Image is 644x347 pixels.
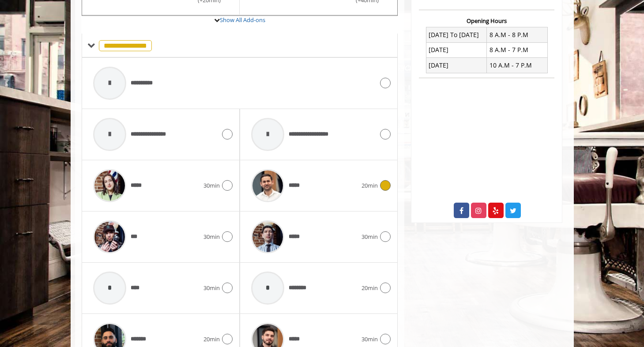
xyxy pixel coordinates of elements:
[426,42,487,57] td: [DATE]
[220,16,265,24] a: Show All Add-ons
[362,232,378,241] span: 30min
[203,283,220,293] span: 30min
[487,27,548,42] td: 8 A.M - 8 P.M
[487,42,548,57] td: 8 A.M - 7 P.M
[487,58,548,73] td: 10 A.M - 7 P.M
[362,283,378,293] span: 20min
[419,18,554,24] h3: Opening Hours
[362,181,378,190] span: 20min
[426,27,487,42] td: [DATE] To [DATE]
[203,181,220,190] span: 30min
[203,232,220,241] span: 30min
[362,335,378,344] span: 30min
[426,58,487,73] td: [DATE]
[203,335,220,344] span: 20min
